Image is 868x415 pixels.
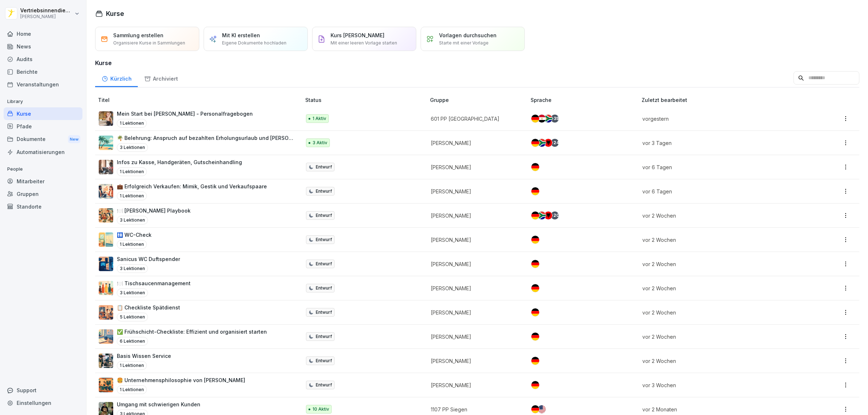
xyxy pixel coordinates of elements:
[20,8,73,14] p: Vertriebsinnendienst
[222,40,286,46] p: Eigene Dokumente hochladen
[531,139,539,147] img: de.svg
[4,27,82,40] a: Home
[305,96,427,104] p: Status
[642,333,795,341] p: vor 2 Wochen
[99,257,113,271] img: luuqjhkzcakh9ccac2pz09oo.png
[642,163,795,171] p: vor 6 Tagen
[113,40,185,46] p: Organisiere Kurse in Sammlungen
[4,175,82,188] div: Mitarbeiter
[531,381,539,389] img: de.svg
[4,200,82,213] a: Standorte
[117,401,200,408] p: Umgang mit schwierigen Kunden
[544,211,552,219] img: al.svg
[4,53,82,65] div: Audits
[431,309,519,316] p: [PERSON_NAME]
[431,284,519,292] p: [PERSON_NAME]
[117,110,253,117] p: Mein Start bei [PERSON_NAME] - Personalfragebogen
[117,328,267,335] p: ✅ Frühschicht-Checkliste: Effizient und organisiert starten
[4,188,82,200] a: Gruppen
[642,139,795,147] p: vor 3 Tagen
[331,31,384,39] p: Kurs [PERSON_NAME]
[4,40,82,53] a: News
[431,260,519,268] p: [PERSON_NAME]
[117,385,147,394] p: 1 Lektionen
[316,309,332,316] p: Entwurf
[117,207,191,214] p: 🍽️ [PERSON_NAME] Playbook
[4,120,82,133] div: Pfade
[117,167,147,176] p: 1 Lektionen
[642,260,795,268] p: vor 2 Wochen
[431,357,519,365] p: [PERSON_NAME]
[4,107,82,120] a: Kurse
[98,96,302,104] p: Titel
[99,111,113,126] img: aaay8cu0h1hwaqqp9269xjan.png
[99,329,113,344] img: kv1piqrsvckxew6wyil21tmn.png
[312,406,329,412] p: 10 Aktiv
[316,261,332,267] p: Entwurf
[4,65,82,78] a: Berichte
[312,140,327,146] p: 3 Aktiv
[538,405,546,413] img: us.svg
[117,240,147,249] p: 1 Lektionen
[551,211,559,219] div: + 20
[551,139,559,147] div: + 24
[538,139,546,147] img: za.svg
[117,264,148,273] p: 3 Lektionen
[117,231,152,239] p: 🚻 WC-Check
[316,285,332,291] p: Entwurf
[431,188,519,195] p: [PERSON_NAME]
[117,158,242,166] p: Infos zu Kasse, Handgeräten, Gutscheinhandling
[531,163,539,171] img: de.svg
[431,115,519,123] p: 601 PP [GEOGRAPHIC_DATA]
[551,115,559,123] div: + 39
[95,69,138,87] a: Kürzlich
[538,115,546,123] img: eg.svg
[113,31,163,39] p: Sammlung erstellen
[642,357,795,365] p: vor 2 Wochen
[106,9,124,18] h1: Kurse
[642,115,795,123] p: vorgestern
[642,188,795,195] p: vor 6 Tagen
[538,211,546,219] img: za.svg
[117,352,171,360] p: Basis Wissen Service
[439,40,489,46] p: Starte mit einer Vorlage
[117,183,267,190] p: 💼 Erfolgreich Verkaufen: Mimik, Gestik und Verkaufspaare
[544,139,552,147] img: al.svg
[117,134,294,142] p: 🌴 Belehrung: Anspruch auf bezahlten Erholungsurlaub und [PERSON_NAME]
[138,69,184,87] a: Archiviert
[117,376,245,384] p: 🍔 Unternehmensphilosophie von [PERSON_NAME]
[531,211,539,219] img: de.svg
[117,304,180,311] p: 📋 Checkliste Spätdienst
[99,354,113,368] img: q0jl4bd5xju9p4hrjzcacmjx.png
[99,378,113,392] img: piso4cs045sdgh18p3b5ocgn.png
[544,115,552,123] img: za.svg
[316,212,332,219] p: Entwurf
[117,361,147,370] p: 1 Lektionen
[117,279,191,287] p: 🍽️ Tischsaucenmanagement
[316,236,332,243] p: Entwurf
[642,406,795,413] p: vor 2 Monaten
[439,31,497,39] p: Vorlagen durchsuchen
[4,397,82,409] a: Einstellungen
[431,333,519,341] p: [PERSON_NAME]
[117,288,148,297] p: 3 Lektionen
[642,381,795,389] p: vor 3 Wochen
[431,381,519,389] p: [PERSON_NAME]
[99,136,113,150] img: s9mc00x6ussfrb3lxoajtb4r.png
[99,160,113,174] img: h2mn30dzzrvbhtu8twl9he0v.png
[531,260,539,268] img: de.svg
[99,184,113,198] img: elhrexh7bm1zs7xeh2a9f3un.png
[4,133,82,146] div: Dokumente
[531,405,539,413] img: de.svg
[4,384,82,397] div: Support
[430,96,528,104] p: Gruppe
[4,146,82,158] div: Automatisierungen
[117,192,147,200] p: 1 Lektionen
[99,281,113,295] img: exxdyns72dfwd14hebdly3cp.png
